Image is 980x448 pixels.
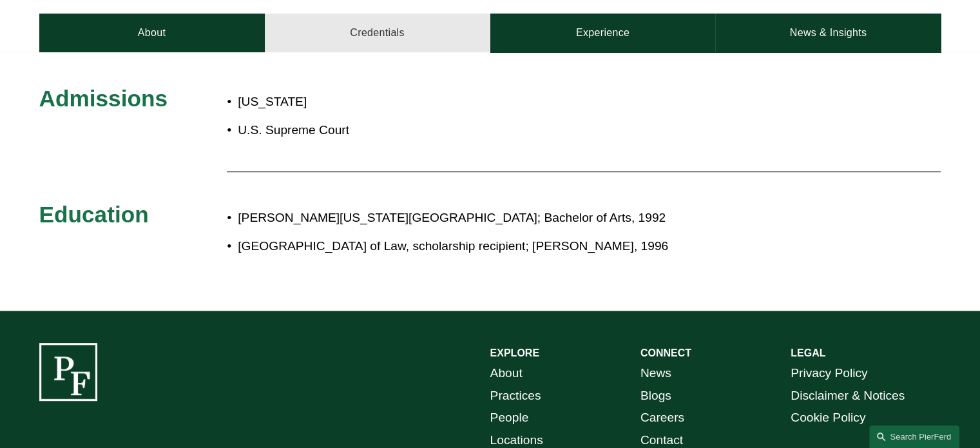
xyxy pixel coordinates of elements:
[490,362,523,385] a: About
[39,86,168,111] span: Admissions
[39,14,265,52] a: About
[490,347,539,358] strong: EXPLORE
[490,407,529,429] a: People
[640,362,671,385] a: News
[791,362,867,385] a: Privacy Policy
[791,407,865,429] a: Cookie Policy
[238,207,828,229] p: [PERSON_NAME][US_STATE][GEOGRAPHIC_DATA]; Bachelor of Arts, 1992
[238,235,828,258] p: [GEOGRAPHIC_DATA] of Law, scholarship recipient; [PERSON_NAME], 1996
[715,14,941,52] a: News & Insights
[39,202,149,227] span: Education
[640,347,691,358] strong: CONNECT
[238,119,565,142] p: U.S. Supreme Court
[265,14,490,52] a: Credentials
[791,385,905,407] a: Disclaimer & Notices
[640,385,671,407] a: Blogs
[490,385,541,407] a: Practices
[791,347,825,358] strong: LEGAL
[490,14,716,52] a: Experience
[869,425,959,448] a: Search this site
[238,91,565,113] p: [US_STATE]
[640,407,684,429] a: Careers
